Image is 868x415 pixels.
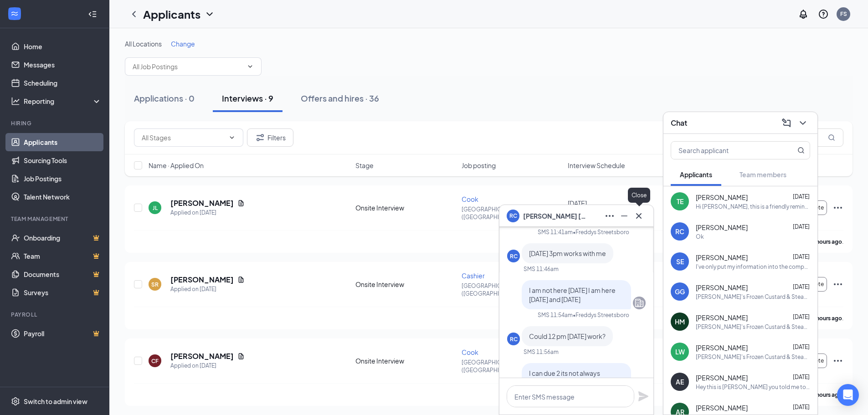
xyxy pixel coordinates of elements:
div: TE [677,197,683,206]
svg: ChevronLeft [128,9,139,20]
svg: ChevronDown [228,134,236,141]
div: I've only put my information into the computer before it crashed [696,263,810,271]
div: Payroll [11,311,100,318]
span: Stage [355,161,374,170]
span: [PERSON_NAME] [696,403,748,412]
span: [PERSON_NAME] [696,373,748,382]
div: JL [153,204,158,212]
svg: WorkstreamLogo [10,9,19,18]
span: [DATE] [793,223,810,230]
span: [DATE] [793,193,810,200]
div: SMS 11:46am [524,265,559,273]
span: [PERSON_NAME] [PERSON_NAME] [523,211,587,221]
span: All Locations [125,40,162,48]
span: Cook [462,348,478,356]
span: [DATE] 3pm works with me [529,249,606,257]
b: 20 hours ago [809,391,842,398]
p: [GEOGRAPHIC_DATA] ([GEOGRAPHIC_DATA]) [462,205,562,221]
span: Cook [462,195,478,203]
a: Sourcing Tools [24,151,102,169]
svg: Ellipses [832,202,843,213]
span: [DATE] [793,313,810,320]
span: [PERSON_NAME] [696,193,748,202]
button: Cross [632,209,646,223]
span: Team members [740,170,786,179]
span: [DATE] [793,253,810,260]
span: Change [171,40,195,48]
div: Onsite Interview [355,356,456,365]
svg: Notifications [798,9,809,20]
div: [DATE] [568,199,668,217]
button: ChevronDown [796,116,810,130]
span: • Freddys Streetsboro [573,311,629,319]
div: Hiring [11,119,100,127]
h1: Applicants [143,6,200,22]
div: LW [675,347,685,356]
div: SE [676,257,684,266]
div: Switch to admin view [24,397,87,406]
div: SMS 11:41am [538,228,573,236]
div: Close [628,188,650,203]
div: Applied on [DATE] [170,285,245,294]
button: Minimize [617,209,632,223]
span: [PERSON_NAME] [696,313,748,322]
span: [DATE] [793,404,810,410]
a: Talent Network [24,188,102,206]
span: Interview Schedule [568,161,625,170]
div: SMS 11:56am [524,348,559,356]
div: Ok [696,233,704,241]
div: SR [151,281,159,288]
span: [PERSON_NAME] [696,253,748,262]
div: [PERSON_NAME]'s Frozen Custard & Steakburgers is so excited for you to join our team! Do you know... [696,323,810,331]
h5: [PERSON_NAME] [170,351,234,361]
div: Reporting [24,97,102,106]
div: GG [675,287,685,296]
svg: MagnifyingGlass [828,134,835,141]
svg: ChevronDown [797,118,808,128]
h5: [PERSON_NAME] [170,198,234,208]
span: • Freddys Streetsboro [573,228,629,236]
a: Scheduling [24,74,102,92]
div: Offers and hires · 36 [301,92,379,104]
a: Messages [24,56,102,74]
a: Home [24,37,102,56]
span: Job posting [462,161,496,170]
div: Applied on [DATE] [170,361,245,370]
div: Hey this is [PERSON_NAME] you told me to come in [DATE] at 3 but I won't be able to come in [DATE... [696,383,810,391]
svg: Ellipses [832,279,843,290]
span: [DATE] [793,283,810,290]
a: Applicants [24,133,102,151]
span: [DATE] [793,343,810,350]
svg: QuestionInfo [818,9,829,20]
svg: Document [237,276,245,283]
div: Hi [PERSON_NAME], this is a friendly reminder. Please select a meeting time slot for your Cook ap... [696,203,810,210]
svg: Collapse [88,10,97,19]
span: I can due 2 its not always possible to interview during lunch [529,369,610,395]
div: Applications · 0 [134,92,195,104]
svg: ChevronDown [247,63,254,70]
b: 8 hours ago [812,238,842,245]
div: HM [675,317,685,326]
svg: Filter [255,132,266,143]
button: Ellipses [602,209,617,223]
div: Interviews · 9 [222,92,273,104]
div: Applied on [DATE] [170,208,245,217]
button: Plane [638,391,649,402]
span: Name · Applied On [149,161,204,170]
a: OnboardingCrown [24,229,102,247]
div: Onsite Interview [355,280,456,289]
div: Team Management [11,215,100,223]
svg: Ellipses [604,210,615,221]
span: [PERSON_NAME] [696,223,748,232]
div: [PERSON_NAME]'s Frozen Custard & Steakburgers is so excited for you to join our team! Do you know... [696,293,810,301]
h5: [PERSON_NAME] [170,275,234,285]
span: [PERSON_NAME] [696,343,748,352]
a: Job Postings [24,169,102,188]
input: Search applicant [671,142,779,159]
svg: Document [237,353,245,360]
div: AE [676,377,684,386]
p: [GEOGRAPHIC_DATA] ([GEOGRAPHIC_DATA]) [462,359,562,374]
svg: Document [237,200,245,207]
span: Cashier [462,272,485,280]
